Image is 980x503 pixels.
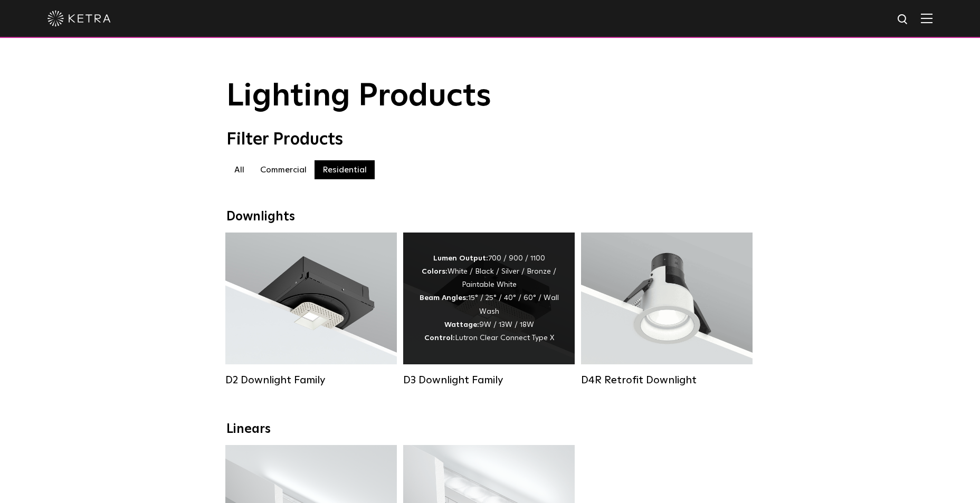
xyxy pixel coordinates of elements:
[226,422,754,437] div: Linears
[252,160,315,179] label: Commercial
[226,160,252,179] label: All
[444,321,479,328] strong: Wattage:
[47,11,111,26] img: ketra-logo-2019-white
[422,268,448,275] strong: Colors:
[455,334,554,342] span: Lutron Clear Connect Type X
[225,233,397,386] a: D2 Downlight Family Lumen Output:1200Colors:White / Black / Gloss Black / Silver / Bronze / Silve...
[581,374,753,386] div: D4R Retrofit Downlight
[226,81,491,112] span: Lighting Products
[226,209,754,225] div: Downlights
[433,255,488,262] strong: Lumen Output:
[225,374,397,386] div: D2 Downlight Family
[897,13,910,26] img: search icon
[921,13,933,23] img: Hamburger%20Nav.svg
[226,130,754,150] div: Filter Products
[403,233,575,386] a: D3 Downlight Family Lumen Output:700 / 900 / 1100Colors:White / Black / Silver / Bronze / Paintab...
[420,294,468,302] strong: Beam Angles:
[315,160,375,179] label: Residential
[403,374,575,386] div: D3 Downlight Family
[424,334,455,342] strong: Control:
[419,252,559,345] div: 700 / 900 / 1100 White / Black / Silver / Bronze / Paintable White 15° / 25° / 40° / 60° / Wall W...
[581,233,753,386] a: D4R Retrofit Downlight Lumen Output:800Colors:White / BlackBeam Angles:15° / 25° / 40° / 60°Watta...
